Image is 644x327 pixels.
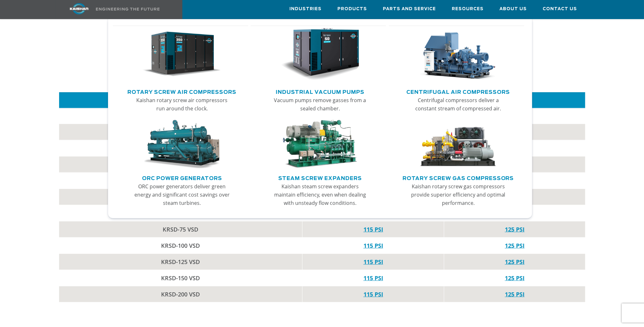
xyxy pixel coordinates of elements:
[270,96,369,113] p: Vacuum pumps remove gasses from a sealed chamber.
[270,182,369,207] p: Kaishan steam screw expanders maintain efficiency, even when dealing with unsteady flow conditions.
[409,182,508,207] p: Kaishan rotary screw gas compressors provide superior efficiency and optimal performance.
[363,226,383,233] a: 115 PSI
[505,274,525,282] a: 125 PSI
[59,124,302,140] td: KRSD-20 VSD
[363,242,383,249] a: 115 PSI
[281,28,359,81] img: thumb-Industrial-Vacuum-Pumps
[127,87,236,96] a: Rotary Screw Air Compressors
[59,189,302,205] td: KRSD-50 VSD
[59,221,302,238] td: KRSD-75 VSD
[59,205,302,221] td: KRSD-60 VSD
[59,270,302,286] td: KRSD-150 VSD
[143,120,221,169] img: thumb-ORC-Power-Generators
[338,0,367,17] a: Products
[505,226,525,233] a: 125 PSI
[505,258,525,266] a: 125 PSI
[59,286,302,303] td: KRSD-200 VSD
[403,173,514,182] a: Rotary Screw Gas Compressors
[363,290,383,298] a: 115 PSI
[59,157,302,173] td: KRSD-30 VSD
[505,290,525,298] a: 125 PSI
[363,274,383,282] a: 115 PSI
[55,3,103,14] img: kaishan logo
[281,120,359,169] img: thumb-Steam-Screw-Expanders
[409,96,508,113] p: Centrifugal compressors deliver a constant stream of compressed air.
[132,182,232,207] p: ORC power generators deliver green energy and significant cost savings over steam turbines.
[383,0,436,17] a: Parts and Service
[142,173,222,182] a: ORC Power Generators
[59,140,302,157] td: KRSD-25 VSD
[500,5,527,13] span: About Us
[452,5,484,13] span: Resources
[59,108,302,124] td: KRSD-15 VSD
[383,5,436,13] span: Parts and Service
[338,5,367,13] span: Products
[500,0,527,17] a: About Us
[290,5,322,13] span: Industries
[143,28,221,81] img: thumb-Rotary-Screw-Air-Compressors
[96,8,159,10] img: Engineering the future
[543,5,577,13] span: Contact Us
[59,173,302,189] td: KRSD-40 VSD
[59,58,585,70] h5: KRSD – Variable Speed
[59,92,302,108] td: Model
[452,0,484,17] a: Resources
[543,0,577,17] a: Contact Us
[419,120,497,169] img: thumb-Rotary-Screw-Gas-Compressors
[419,28,497,81] img: thumb-Centrifugal-Air-Compressors
[363,258,383,266] a: 115 PSI
[132,96,232,113] p: Kaishan rotary screw air compressors run around the clock.
[278,173,362,182] a: Steam Screw Expanders
[276,87,364,96] a: Industrial Vacuum Pumps
[59,254,302,270] td: KRSD-125 VSD
[505,242,525,249] a: 125 PSI
[406,87,510,96] a: Centrifugal Air Compressors
[290,0,322,17] a: Industries
[59,238,302,254] td: KRSD-100 VSD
